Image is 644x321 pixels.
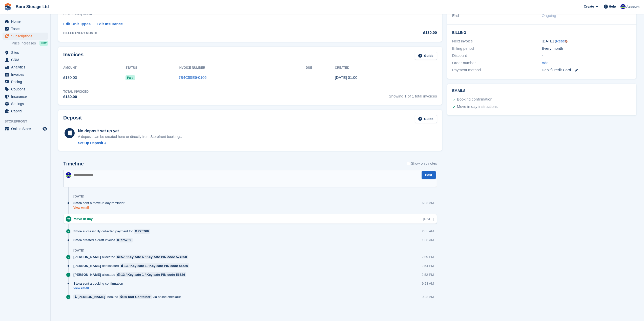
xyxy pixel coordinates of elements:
div: 57 / Key safe 6 / Key safe PIN code 574250 [121,255,187,259]
h2: Invoices [63,52,84,60]
span: Paid [126,75,135,80]
h2: Timeline [63,161,84,167]
h2: Billing [452,30,631,35]
div: Tooltip anchor [564,39,569,44]
div: 2:05 AM [422,229,434,234]
div: booked via online checkout [73,294,183,299]
span: Invoices [11,71,41,78]
div: - [542,53,631,59]
div: deallocated [73,263,192,268]
a: menu [3,93,48,100]
div: 13 / Key safe 1 / Key safe PIN code 56526 [121,272,185,277]
div: End [452,13,542,19]
span: Coupons [11,86,41,93]
div: Every month [542,46,631,52]
span: Settings [11,100,41,107]
div: [PERSON_NAME] [77,294,105,299]
a: menu [3,78,48,85]
div: 1:00 AM [422,238,434,242]
a: View email [73,206,127,210]
th: Status [126,64,179,72]
div: £130.00 [367,30,437,36]
span: Sites [11,49,41,56]
a: [PERSON_NAME] [73,294,106,299]
span: Subscriptions [11,33,41,40]
img: Tobie Hillier [620,4,626,9]
span: [PERSON_NAME] [73,263,101,268]
span: Create [584,4,594,9]
a: 775769 [116,238,133,242]
label: Show only notes [407,161,437,166]
a: 20 foot Container [119,294,152,299]
div: sent a booking confirmation [73,281,126,286]
div: 20 foot Container [123,294,151,299]
span: Showing 1 of 1 total invoices [389,89,437,100]
img: Tobie Hillier [66,172,71,178]
th: Due [306,64,335,72]
th: Amount [63,64,126,72]
th: Created [335,64,437,72]
span: Stora [73,229,82,234]
span: Pricing [11,78,41,85]
div: [DATE] [73,194,84,199]
div: Payment method [452,67,542,73]
div: 775769 [138,229,149,234]
h2: Deposit [63,115,82,123]
span: Ongoing [542,13,556,18]
span: CRM [11,56,41,63]
span: Tasks [11,25,41,32]
a: Edit Unit Types [63,21,91,27]
a: menu [3,33,48,40]
div: Debit/Credit Card [542,67,631,73]
span: Capital [11,108,41,115]
div: 9:23 AM [422,281,434,286]
div: Total Invoiced [63,89,89,94]
div: 6:03 AM [422,201,434,205]
div: No deposit set up yet [78,128,182,134]
input: Show only notes [407,161,410,166]
img: stora-icon-8386f47178a22dfd0bd8f6a31ec36ba5ce8667c1dd55bd0f319d3a0aa187defe.svg [4,3,12,11]
div: 2:52 PM [422,272,434,277]
span: Stora [73,281,82,286]
a: 7B4C55E6-0106 [178,75,206,80]
div: [DATE] ( ) [542,38,631,44]
a: menu [3,18,48,25]
a: menu [3,56,48,63]
a: menu [3,100,48,107]
div: sent a move-in day reminder [73,201,127,205]
div: Order number [452,60,542,66]
a: Guide [415,52,437,60]
div: £130.00 [63,94,89,100]
div: [DATE] [423,216,434,221]
a: Reset [556,39,566,43]
span: Price increases [12,41,36,46]
p: A deposit can be created here or directly from Storefront bookings. [78,134,182,139]
a: menu [3,86,48,93]
span: [PERSON_NAME] [73,255,101,259]
a: 775769 [134,229,150,234]
a: menu [3,71,48,78]
span: Online Store [11,125,41,132]
td: £130.00 [63,72,126,83]
div: 9:23 AM [422,294,434,299]
span: Analytics [11,64,41,71]
div: Move in day instructions [457,104,498,110]
span: Stora [73,201,82,205]
div: £130.00 every month [63,12,367,16]
span: Insurance [11,93,41,100]
div: 775769 [120,238,131,242]
div: BILLED EVERY MONTH [63,31,367,35]
a: Preview store [42,126,48,132]
span: Help [609,4,616,9]
div: Booking confirmation [457,96,492,103]
a: 57 / Key safe 6 / Key safe PIN code 574250 [116,255,188,259]
a: Add [542,60,549,66]
div: created a draft invoice [73,238,135,242]
div: allocated [73,255,191,259]
span: Storefront [5,119,50,124]
time: 2025-09-01 00:00:30 UTC [335,75,357,80]
div: allocated [73,272,189,277]
a: menu [3,49,48,56]
a: menu [3,108,48,115]
div: Next invoice [452,38,542,44]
